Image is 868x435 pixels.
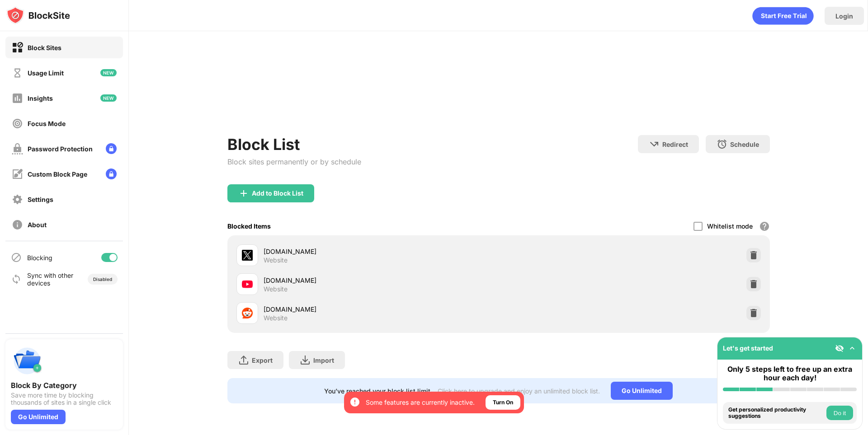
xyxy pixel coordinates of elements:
button: Do it [826,406,853,420]
img: password-protection-off.svg [12,143,23,154]
div: Usage Limit [28,69,64,77]
div: Password Protection [28,145,93,153]
img: time-usage-off.svg [12,67,23,79]
div: Website [264,256,288,264]
img: favicons [242,279,253,290]
div: Login [835,12,853,20]
div: Click here to upgrade and enjoy an unlimited block list. [438,387,600,395]
div: Save more time by blocking thousands of sites in a single click [11,392,118,406]
img: lock-menu.svg [106,143,117,154]
div: Settings [28,196,53,203]
div: Export [252,356,273,364]
img: block-on.svg [12,42,23,53]
img: lock-menu.svg [106,168,117,179]
img: push-categories.svg [11,345,43,377]
div: Turn On [493,398,513,407]
div: Block sites permanently or by schedule [227,157,361,166]
div: Go Unlimited [11,410,66,424]
div: [DOMAIN_NAME] [264,304,499,314]
div: Sync with other devices [27,271,74,287]
div: Block Sites [28,44,61,51]
div: Add to Block List [252,190,303,197]
div: Redirect [662,140,688,148]
div: Whitelist mode [707,222,753,230]
div: Let's get started [723,344,773,352]
div: Insights [28,94,53,102]
div: Custom Block Page [28,170,87,178]
img: new-icon.svg [100,94,117,102]
div: Block List [227,135,361,154]
img: logo-blocksite.svg [6,6,70,24]
img: insights-off.svg [12,93,23,104]
div: Only 5 steps left to free up an extra hour each day! [723,365,857,382]
img: favicons [242,250,253,261]
div: Focus Mode [28,120,66,127]
img: about-off.svg [12,219,23,230]
div: You’ve reached your block list limit. [324,387,432,395]
iframe: Banner [227,56,770,124]
div: Go Unlimited [611,382,673,400]
div: Blocked Items [227,222,271,230]
div: About [28,221,47,229]
img: omni-setup-toggle.svg [848,344,857,353]
div: animation [752,7,814,25]
div: Block By Category [11,381,118,390]
img: eye-not-visible.svg [835,344,844,353]
div: Disabled [93,276,112,282]
img: customize-block-page-off.svg [12,168,23,180]
div: Website [264,285,288,293]
div: Some features are currently inactive. [366,398,475,407]
div: Import [313,356,334,364]
div: Blocking [27,254,52,262]
img: error-circle-white.svg [349,397,360,407]
img: new-icon.svg [100,69,117,76]
img: sync-icon.svg [11,274,22,285]
div: [DOMAIN_NAME] [264,276,499,285]
img: settings-off.svg [12,194,23,205]
div: [DOMAIN_NAME] [264,247,499,256]
img: favicons [242,308,253,318]
div: Schedule [730,140,759,148]
div: Website [264,314,288,322]
div: Get personalized productivity suggestions [728,407,824,420]
img: blocking-icon.svg [11,252,22,263]
img: focus-off.svg [12,118,23,129]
